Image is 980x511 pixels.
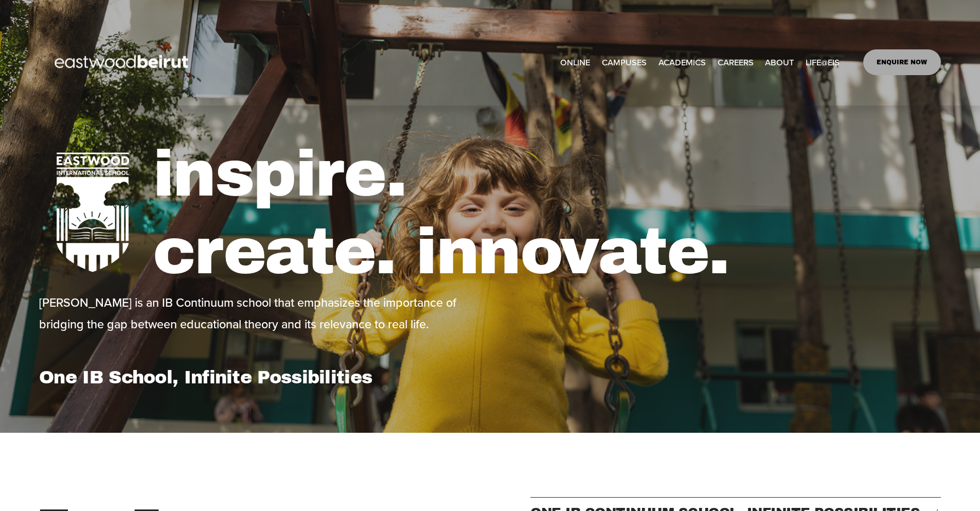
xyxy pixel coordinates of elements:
[863,49,941,75] a: ENQUIRE NOW
[658,54,706,71] a: folder dropdown
[765,54,794,71] a: folder dropdown
[39,366,487,388] h1: One IB School, Infinite Possibilities
[658,55,706,71] span: ACADEMICS
[602,54,647,71] a: folder dropdown
[560,54,590,71] a: ONLINE
[153,135,941,291] h1: inspire. create. innovate.
[602,55,647,71] span: CAMPUSES
[806,55,840,71] span: LIFE@EIS
[806,54,840,71] a: folder dropdown
[765,55,794,71] span: ABOUT
[39,292,487,335] p: [PERSON_NAME] is an IB Continuum school that emphasizes the importance of bridging the gap betwee...
[39,36,207,89] img: EastwoodIS Global Site
[718,54,754,71] a: CAREERS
